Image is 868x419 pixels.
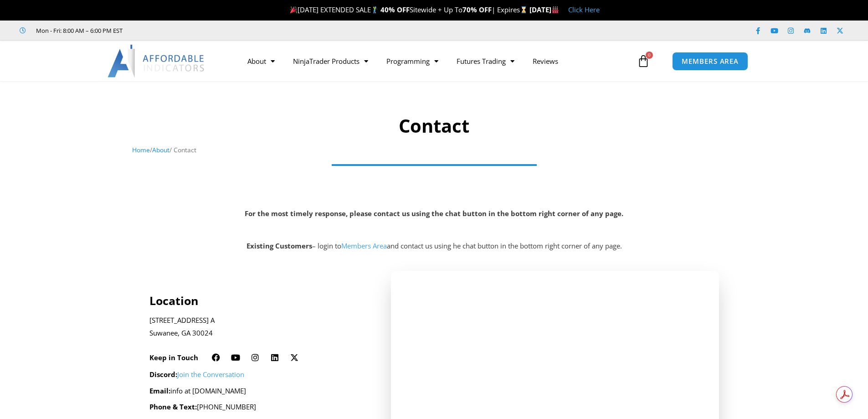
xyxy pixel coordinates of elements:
iframe: Customer reviews powered by Trustpilot [135,26,272,35]
img: 🏭 [552,6,559,13]
h6: Keep in Touch [149,353,198,362]
span: MEMBERS AREA [682,58,739,65]
a: About [152,145,169,154]
strong: Discord: [149,370,177,379]
a: Reviews [524,51,567,72]
h1: Contact [132,113,736,139]
p: info at [DOMAIN_NAME] [149,385,367,398]
p: – login to and contact us using he chat button in the bottom right corner of any page. [5,240,863,253]
img: LogoAI | Affordable Indicators – NinjaTrader [108,45,205,78]
strong: [DATE] [529,5,559,14]
img: 🏌️‍♂️ [371,6,378,13]
strong: Email: [149,386,170,395]
nav: Menu [238,51,635,72]
strong: 70% OFF [462,5,492,14]
strong: 40% OFF [380,5,410,14]
span: Mon - Fri: 8:00 AM – 6:00 PM EST [34,25,123,36]
a: About [238,51,284,72]
a: MEMBERS AREA [672,52,748,71]
h4: Location [149,294,367,307]
strong: Phone & Text: [149,402,197,411]
nav: Breadcrumb [132,144,736,156]
a: Programming [377,51,447,72]
a: 0 [623,48,663,74]
strong: For the most timely response, please contact us using the chat button in the bottom right corner ... [245,209,623,218]
a: Members Area [341,241,387,250]
p: [PHONE_NUMBER] [149,401,367,414]
a: Home [132,145,150,154]
p: [STREET_ADDRESS] A Suwanee, GA 30024 [149,314,367,340]
img: 🎉 [290,6,297,13]
img: ⌛ [520,6,527,13]
span: [DATE] EXTENDED SALE Sitewide + Up To | Expires [288,5,529,14]
span: 0 [646,52,653,59]
a: NinjaTrader Products [284,51,377,72]
strong: Existing Customers [247,241,312,250]
a: Click Here [568,5,600,14]
a: Futures Trading [447,51,524,72]
a: Join the Conversation [177,370,244,379]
